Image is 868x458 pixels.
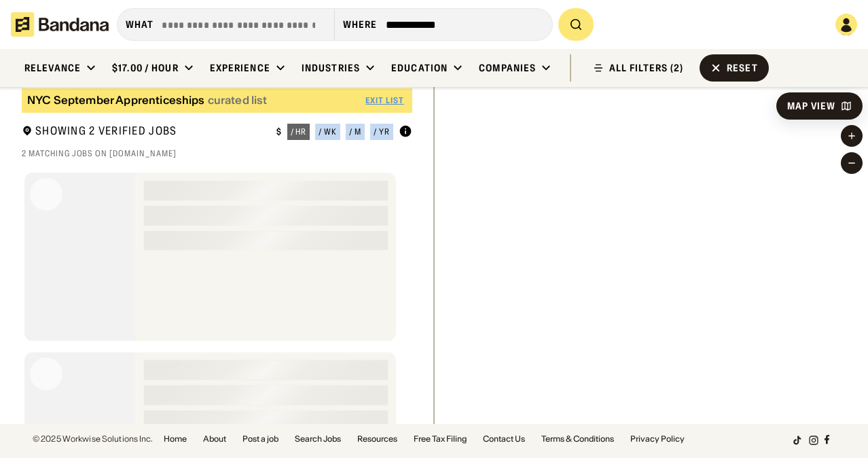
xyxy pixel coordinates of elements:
div: Showing 2 Verified Jobs [22,124,266,141]
a: About [203,435,226,443]
div: ALL FILTERS (2) [609,63,683,73]
div: grid [22,167,412,424]
div: curated list [208,94,268,107]
div: $ [276,126,282,137]
div: Where [343,18,378,31]
a: Free Tax Filing [414,435,467,443]
div: Industries [302,62,360,74]
a: Post a job [242,435,278,443]
div: Exit List [365,96,404,105]
a: Home [164,435,187,443]
div: 2 matching jobs on [DOMAIN_NAME] [22,148,412,159]
div: © 2025 Workwise Solutions Inc. [33,435,153,443]
div: $17.00 / hour [112,62,179,74]
a: Terms & Conditions [541,435,614,443]
a: Search Jobs [295,435,341,443]
a: Privacy Policy [630,435,685,443]
div: Education [391,62,448,74]
div: Companies [479,62,536,74]
div: Experience [210,62,270,74]
div: NYC September Apprenticeships [27,94,205,107]
div: Reset [727,63,758,73]
a: Contact Us [483,435,525,443]
div: / hr [291,128,307,136]
a: Resources [357,435,397,443]
div: / m [349,128,361,136]
div: Map View [787,101,835,111]
div: what [126,18,153,31]
div: / yr [374,128,390,136]
div: Relevance [24,62,81,74]
img: Bandana logotype [11,12,109,37]
div: / wk [319,128,337,136]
